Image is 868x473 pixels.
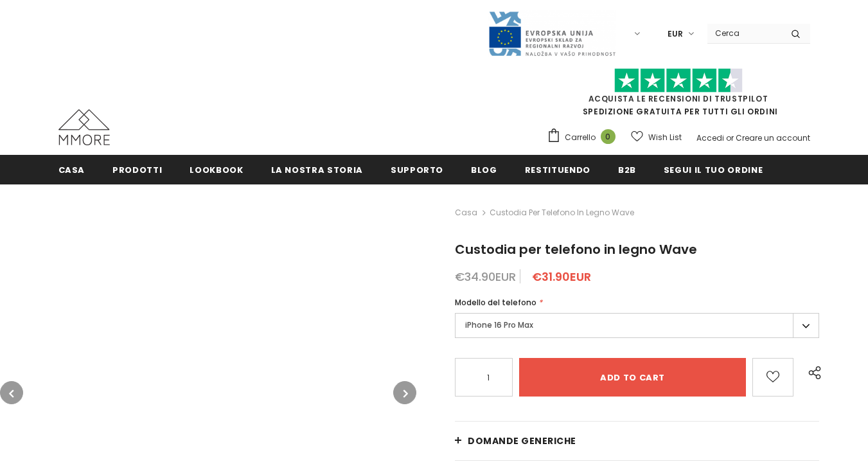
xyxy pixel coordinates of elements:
a: Prodotti [112,155,162,184]
img: Casi MMORE [58,109,110,145]
a: B2B [618,155,636,184]
a: Creare un account [736,132,810,143]
a: Javni Razpis [488,28,616,39]
a: La nostra storia [271,155,363,184]
span: Carrello [565,131,596,144]
a: Acquista le recensioni di TrustPilot [589,93,768,104]
span: €31.90EUR [532,269,591,285]
span: SPEDIZIONE GRATUITA PER TUTTI GLI ORDINI [547,74,810,117]
a: supporto [391,155,443,184]
span: La nostra storia [271,164,363,176]
span: EUR [668,28,683,40]
span: €34.90EUR [455,269,516,285]
a: Lookbook [190,155,243,184]
span: Prodotti [112,164,162,176]
span: Casa [58,164,85,176]
span: supporto [391,164,443,176]
span: Restituendo [525,164,590,176]
span: Blog [471,164,497,176]
span: Wish List [648,131,682,144]
a: Blog [471,155,497,184]
span: Custodia per telefono in legno Wave [490,205,634,220]
span: B2B [618,164,636,176]
a: Domande generiche [455,422,819,460]
a: Restituendo [525,155,590,184]
input: Add to cart [519,358,745,397]
a: Casa [455,205,477,220]
span: Segui il tuo ordine [664,164,763,176]
a: Segui il tuo ordine [664,155,763,184]
img: Javni Razpis [488,10,616,57]
img: Fidati di Pilot Stars [614,68,743,93]
span: Modello del telefono [455,297,536,308]
a: Casa [58,155,85,184]
span: or [726,132,734,143]
a: Wish List [631,126,682,148]
span: Lookbook [190,164,243,176]
label: iPhone 16 Pro Max [455,313,819,338]
input: Search Site [707,24,781,42]
span: Domande generiche [468,434,576,447]
span: Custodia per telefono in legno Wave [455,240,697,258]
a: Carrello 0 [547,128,622,147]
span: 0 [601,129,616,144]
a: Accedi [696,132,724,143]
